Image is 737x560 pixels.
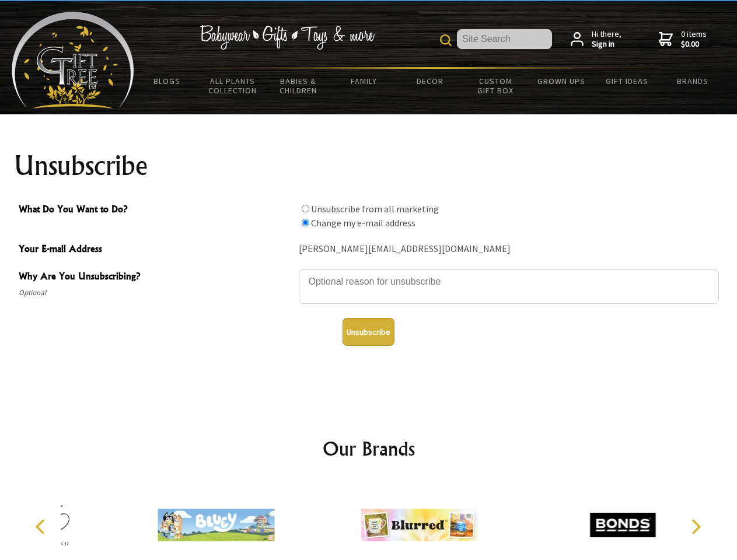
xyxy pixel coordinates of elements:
span: Optional [19,286,293,300]
a: All Plants Collection [200,69,266,103]
a: Custom Gift Box [463,69,529,103]
a: Brands [660,69,726,93]
span: What Do You Want to Do? [19,202,293,219]
h2: Our Brands [23,435,714,463]
textarea: Why Are You Unsubscribing? [299,269,719,304]
a: Hi there,Sign in [571,29,621,50]
button: Next [683,514,708,540]
input: What Do You Want to Do? [302,205,309,212]
input: Site Search [457,29,552,49]
a: Decor [397,69,463,93]
button: Previous [29,514,55,540]
a: Gift Ideas [594,69,660,93]
h1: Unsubscribe [14,152,724,180]
a: Grown Ups [528,69,594,93]
a: BLOGS [134,69,200,93]
img: Babywear - Gifts - Toys & more [200,25,375,50]
span: 0 items [681,29,707,50]
img: product search [440,34,452,46]
a: 0 items$0.00 [659,29,707,50]
a: Babies & Children [266,69,331,103]
button: Unsubscribe [343,318,394,346]
div: [PERSON_NAME][EMAIL_ADDRESS][DOMAIN_NAME] [299,240,719,258]
span: Hi there, [592,29,621,50]
label: Unsubscribe from all marketing [311,203,439,215]
strong: Sign in [592,39,621,50]
span: Why Are You Unsubscribing? [19,269,293,286]
a: Family [331,69,397,93]
strong: $0.00 [681,39,707,50]
img: Babyware - Gifts - Toys and more... [12,12,134,108]
label: Change my e-mail address [311,217,415,229]
input: What Do You Want to Do? [302,219,309,226]
span: Your E-mail Address [19,242,293,258]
